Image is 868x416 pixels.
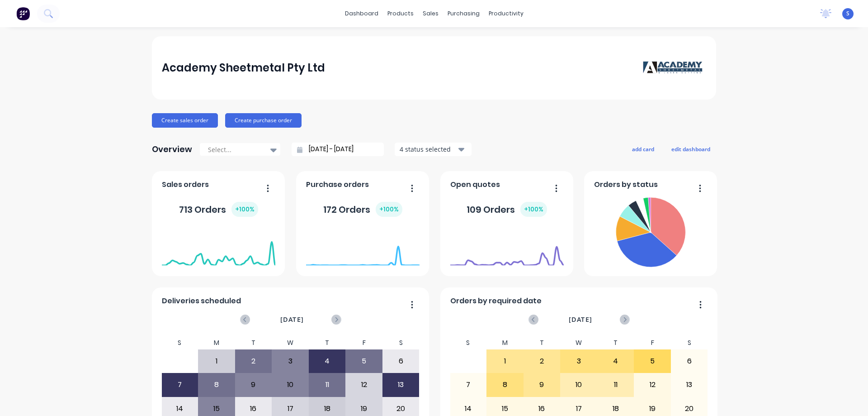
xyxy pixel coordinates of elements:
div: 9 [236,373,272,396]
button: add card [626,143,660,155]
div: 2 [236,350,272,373]
div: T [309,336,346,349]
div: 6 [671,350,708,373]
div: W [272,336,309,349]
div: + 100 % [520,202,547,217]
div: + 100 % [231,202,258,217]
div: 4 [309,350,345,373]
span: [DATE] [569,315,592,325]
div: M [198,336,235,349]
span: Orders by status [594,179,658,190]
span: [DATE] [280,315,304,325]
span: Open quotes [450,179,500,190]
div: 13 [671,373,708,396]
div: F [345,336,382,349]
div: 5 [634,350,670,373]
div: products [383,7,418,20]
div: 13 [383,373,419,396]
div: 8 [198,373,235,396]
div: 7 [162,373,198,396]
button: 4 status selected [395,143,472,156]
button: edit dashboard [665,143,716,155]
div: 8 [487,373,523,396]
div: productivity [484,7,528,20]
div: 11 [309,373,345,396]
span: Purchase orders [306,179,369,190]
div: 4 [598,350,634,373]
div: 2 [524,350,560,373]
span: Sales orders [162,179,209,190]
div: purchasing [443,7,484,20]
div: S [671,336,708,349]
span: Orders by required date [450,296,542,306]
div: T [524,336,561,349]
div: T [597,336,634,349]
div: Academy Sheetmetal Pty Ltd [162,59,325,77]
div: M [486,336,524,349]
div: 12 [346,373,382,396]
div: 6 [383,350,419,373]
div: 3 [561,350,597,373]
div: Overview [152,140,192,158]
div: F [634,336,671,349]
div: 1 [487,350,523,373]
div: 10 [272,373,308,396]
div: sales [418,7,443,20]
div: 713 Orders [179,202,258,217]
div: W [560,336,597,349]
a: dashboard [340,7,383,20]
div: 3 [272,350,308,373]
div: 10 [561,373,597,396]
div: S [382,336,420,349]
div: T [235,336,272,349]
div: S [161,336,198,349]
img: Factory [16,7,30,20]
div: 5 [346,350,382,373]
div: 1 [198,350,235,373]
button: Create sales order [152,113,218,128]
img: Academy Sheetmetal Pty Ltd [643,61,706,75]
span: S [846,10,849,18]
div: 9 [524,373,560,396]
div: 7 [450,373,486,396]
div: 172 Orders [323,202,402,217]
div: 11 [598,373,634,396]
div: S [450,336,487,349]
div: 4 status selected [400,144,457,154]
div: + 100 % [376,202,402,217]
div: 109 Orders [467,202,547,217]
button: Create purchase order [225,113,302,128]
div: 12 [634,373,670,396]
